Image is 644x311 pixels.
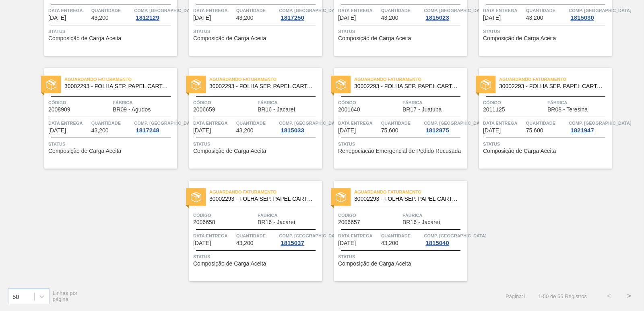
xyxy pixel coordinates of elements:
span: Comp. Carga [569,119,631,127]
span: Comp. Carga [134,6,196,14]
span: 1 - 50 de 55 Registros [538,293,587,299]
a: Comp. [GEOGRAPHIC_DATA]1812129 [134,6,175,21]
img: status [336,79,346,90]
div: 1815037 [279,240,305,246]
span: Composição de Carga Aceita [193,35,266,41]
span: Comp. Carga [279,119,341,127]
span: Composição de Carga Aceita [193,148,266,154]
img: status [191,192,201,202]
span: Composição de Carga Aceita [193,261,266,267]
span: 26/09/2025 [48,15,66,21]
span: Quantidade [526,119,567,127]
span: Composição de Carga Aceita [48,148,121,154]
span: BR16 - Jacareí [258,107,295,113]
span: Comp. Carga [424,6,486,14]
a: statusAguardando Faturamento30002293 - FOLHA SEP. PAPEL CARTAO 1200x1000M 350gCódigo2006659Fábric... [177,68,322,169]
span: 43,200 [91,128,109,134]
span: Data entrega [193,6,234,14]
span: Página : 1 [506,293,526,299]
span: 30002293 - FOLHA SEP. PAPEL CARTAO 1200x1000M 350g [354,196,460,202]
span: Código [483,99,545,107]
a: statusAguardando Faturamento30002293 - FOLHA SEP. PAPEL CARTAO 1200x1000M 350gCódigo2006658Fábric... [177,181,322,281]
span: Fábrica [402,99,465,107]
div: 50 [12,293,19,300]
div: 1821947 [569,127,595,134]
a: Comp. [GEOGRAPHIC_DATA]1817250 [279,6,320,21]
span: Quantidade [526,6,567,14]
span: Fábrica [547,99,610,107]
span: 27/09/2025 [338,15,356,21]
img: status [481,79,491,90]
a: statusAguardando Faturamento30002293 - FOLHA SEP. PAPEL CARTAO 1200x1000M 350gCódigo2008909Fábric... [32,68,177,169]
div: 1815023 [424,14,450,21]
span: Código [338,99,400,107]
span: Comp. Carga [424,119,486,127]
span: Composição de Carga Aceita [338,35,411,41]
span: 29/09/2025 [483,15,501,21]
span: Quantidade [91,119,132,127]
span: 30002293 - FOLHA SEP. PAPEL CARTAO 1200x1000M 350g [64,83,171,89]
span: Quantidade [91,6,132,14]
span: Linhas por página [53,290,78,302]
span: 2001640 [338,107,360,113]
span: 30002293 - FOLHA SEP. PAPEL CARTAO 1200x1000M 350g [209,196,316,202]
span: 06/10/2025 [338,240,356,246]
span: 43,200 [381,240,398,246]
span: Data entrega [193,119,234,127]
span: 43,200 [236,240,254,246]
a: Comp. [GEOGRAPHIC_DATA]1815040 [424,232,465,246]
a: Comp. [GEOGRAPHIC_DATA]1815023 [424,6,465,21]
span: Composição de Carga Aceita [338,261,411,267]
span: 30002293 - FOLHA SEP. PAPEL CARTAO 1200x1000M 350g [499,83,605,89]
span: Quantidade [381,6,422,14]
span: 2006659 [193,107,215,113]
img: status [191,79,201,90]
span: 27/09/2025 [193,15,211,21]
span: Status [338,27,465,35]
a: Comp. [GEOGRAPHIC_DATA]1812875 [424,119,465,134]
span: Quantidade [381,232,422,240]
button: < [599,286,619,306]
span: Data entrega [338,232,379,240]
span: Status [483,27,610,35]
span: Comp. Carga [569,6,631,14]
span: Comp. Carga [134,119,196,127]
a: statusAguardando Faturamento30002293 - FOLHA SEP. PAPEL CARTAO 1200x1000M 350gCódigo2006657Fábric... [322,181,467,281]
span: Fábrica [258,99,320,107]
span: Data entrega [338,6,379,14]
span: BR08 - Teresina [547,107,588,113]
img: status [46,79,56,90]
span: 30002293 - FOLHA SEP. PAPEL CARTAO 1200x1000M 350g [209,83,316,89]
span: Status [338,253,465,261]
div: 1815040 [424,240,450,246]
span: Data entrega [483,119,524,127]
span: Comp. Carga [424,232,486,240]
span: Quantidade [236,232,277,240]
span: Código [48,99,111,107]
img: status [336,192,346,202]
button: > [619,286,639,306]
span: Renegociação Emergencial de Pedido Recusada [338,148,461,154]
span: Data entrega [48,6,89,14]
a: Comp. [GEOGRAPHIC_DATA]1815033 [279,119,320,134]
span: 43,200 [526,15,543,21]
span: Aguardando Faturamento [209,75,322,83]
span: BR16 - Jacareí [402,219,440,225]
span: Composição de Carga Aceita [483,148,556,154]
span: Aguardando Faturamento [354,188,467,196]
span: Data entrega [483,6,524,14]
span: Quantidade [236,6,277,14]
span: Quantidade [236,119,277,127]
div: 1815033 [279,127,305,134]
span: Data entrega [338,119,379,127]
span: 2006658 [193,219,215,225]
span: BR16 - Jacareí [258,219,295,225]
span: Status [48,27,175,35]
span: 43,200 [91,15,109,21]
span: BR17 - Juatuba [402,107,442,113]
span: Composição de Carga Aceita [483,35,556,41]
span: Status [193,140,320,148]
span: 75,600 [526,128,543,134]
span: 2006657 [338,219,360,225]
span: Status [338,140,465,148]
